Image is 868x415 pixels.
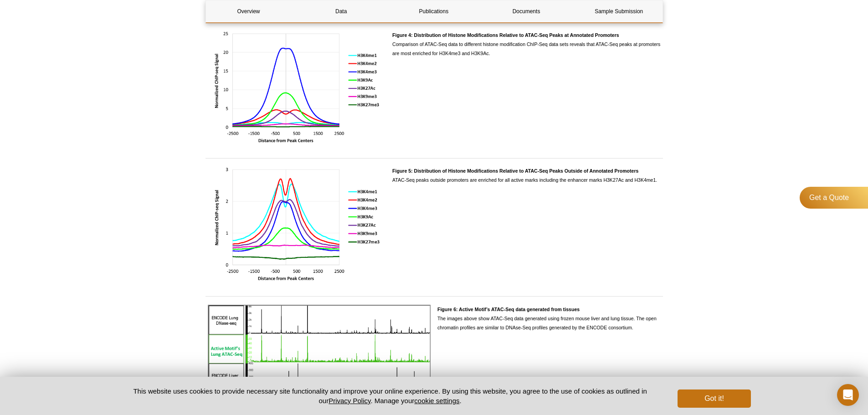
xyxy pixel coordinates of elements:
strong: Figure 5: Distribution of Histone Modifications Relative to ATAC-Seq Peaks Outside of Annotated P... [392,168,638,174]
span: The images above show ATAC-Seq data generated using frozen mouse liver and lung tissue. The open ... [437,307,657,330]
a: Get a Quote [800,187,868,209]
a: Overview [206,0,292,22]
button: cookie settings [414,397,459,405]
div: Open Intercom Messenger [837,384,859,406]
button: Got it! [678,389,750,408]
strong: Figure 6: Active Motif’s ATAC-Seq data generated from tissues [437,307,580,312]
a: Click for full size image [205,166,386,289]
p: This website uses cookies to provide necessary site functionality and improve your online experie... [118,386,663,405]
img: ATAC-Seq Data 6 [205,166,386,287]
a: Data [298,0,384,22]
a: Documents [483,0,569,22]
span: Comparison of ATAC-Seq data to different histone modification ChIP-Seq data sets reveals that ATA... [392,32,660,56]
img: ATAC-Seq Data 5 [205,31,386,149]
a: Privacy Policy [329,397,370,405]
a: Publications [391,0,477,22]
span: ATAC-Seq peaks outside promoters are enriched for all active marks including the enhancer marks H... [392,168,657,183]
a: Click for full size image [205,31,386,151]
a: Sample Submission [576,0,662,22]
strong: Figure 4: Distribution of Histone Modifications Relative to ATAC-Seq Peaks at Annotated Promoters [392,32,619,38]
